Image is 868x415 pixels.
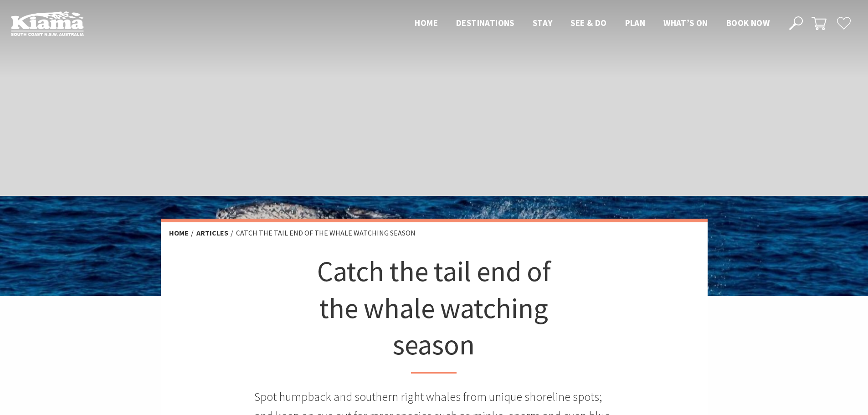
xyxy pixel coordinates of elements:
span: Destinations [456,17,514,28]
span: Home [415,17,438,28]
img: Kiama Logo [11,11,84,36]
h1: Catch the tail end of the whale watching season [299,253,569,374]
span: What’s On [663,17,708,28]
span: Stay [533,17,553,28]
li: Catch the tail end of the whale watching season [236,227,416,239]
a: Articles [196,228,228,238]
span: See & Do [570,17,606,28]
span: Plan [625,17,646,28]
nav: Main Menu [406,16,779,31]
span: Book now [726,17,770,28]
a: Home [169,228,189,238]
